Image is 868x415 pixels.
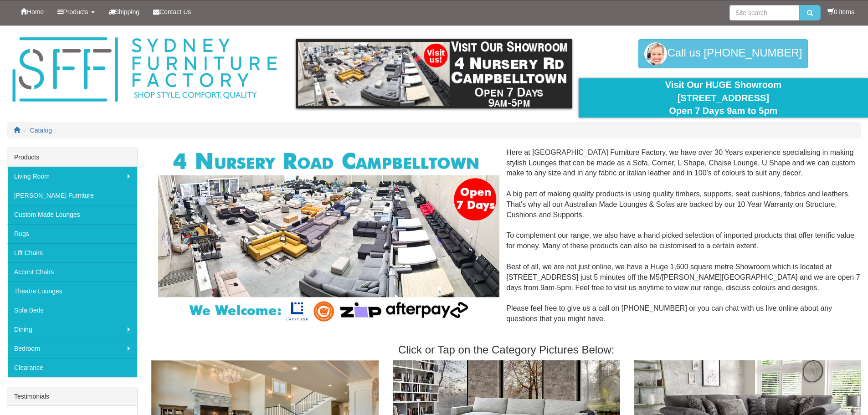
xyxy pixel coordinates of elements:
[7,358,137,377] a: Clearance
[115,8,140,15] span: Shipping
[586,78,861,118] div: Visit Our HUGE Showroom [STREET_ADDRESS] Open 7 Days 9am to 5pm
[827,7,854,16] li: 0 items
[7,243,137,262] a: Lift Chairs
[7,205,137,224] a: Custom Made Lounges
[146,0,198,23] a: Contact Us
[7,282,137,301] a: Theatre Lounges
[159,8,191,15] span: Contact Us
[30,127,52,134] a: Catalog
[7,167,137,186] a: Living Room
[7,387,137,406] div: Testimonials
[27,8,44,15] span: Home
[7,224,137,243] a: Rugs
[7,148,137,167] div: Products
[7,186,137,205] a: [PERSON_NAME] Furniture
[14,0,51,23] a: Home
[7,301,137,320] a: Sofa Beds
[151,148,861,335] div: Here at [GEOGRAPHIC_DATA] Furniture Factory, we have over 30 Years experience specialising in mak...
[158,148,499,325] img: Corner Modular Lounges
[151,344,861,356] h3: Click or Tap on the Category Pictures Below:
[7,262,137,282] a: Accent Chairs
[729,5,799,20] input: Site search
[51,0,101,23] a: Products
[102,0,147,23] a: Shipping
[7,320,137,339] a: Dining
[63,8,88,15] span: Products
[7,339,137,358] a: Bedroom
[8,35,281,105] img: Sydney Furniture Factory
[296,39,572,108] img: showroom.gif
